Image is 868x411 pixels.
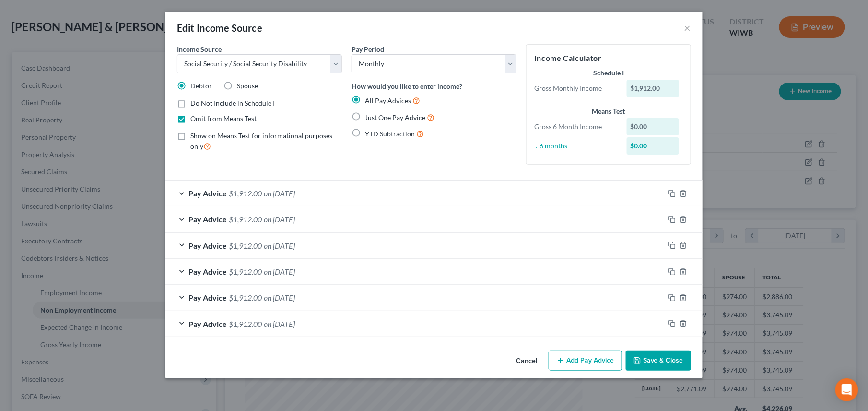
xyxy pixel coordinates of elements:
span: on [DATE] [264,189,295,198]
div: Edit Income Source [177,21,262,35]
span: Pay Advice [188,267,227,276]
span: on [DATE] [264,319,295,328]
span: Debtor [190,82,212,90]
span: on [DATE] [264,241,295,250]
span: Spouse [237,82,258,90]
div: Gross Monthly Income [529,84,622,93]
div: Gross 6 Month Income [529,122,622,132]
span: Pay Advice [188,189,227,198]
span: All Pay Advices [365,97,411,105]
button: × [684,22,691,34]
span: $1,912.00 [229,293,262,302]
div: ÷ 6 months [529,141,622,151]
span: Do Not Include in Schedule I [190,99,275,107]
span: Pay Advice [188,215,227,224]
div: $0.00 [627,137,680,155]
div: Schedule I [534,68,683,78]
span: Just One Pay Advice [365,113,425,121]
span: Omit from Means Test [190,114,257,122]
button: Cancel [508,351,545,371]
span: Income Source [177,45,222,53]
span: Show on Means Test for informational purposes only [190,132,332,150]
span: Pay Advice [188,293,227,302]
span: on [DATE] [264,215,295,224]
label: How would you like to enter income? [352,81,462,91]
span: on [DATE] [264,267,295,276]
span: $1,912.00 [229,215,262,224]
span: Pay Advice [188,241,227,250]
span: Pay Advice [188,319,227,328]
button: Add Pay Advice [549,351,622,371]
span: YTD Subtraction [365,130,415,138]
div: $1,912.00 [627,80,680,97]
span: $1,912.00 [229,189,262,198]
span: on [DATE] [264,293,295,302]
span: $1,912.00 [229,267,262,276]
h5: Income Calculator [534,52,683,64]
div: Open Intercom Messenger [835,378,858,401]
span: $1,912.00 [229,241,262,250]
button: Save & Close [626,351,691,371]
label: Pay Period [352,44,384,54]
span: $1,912.00 [229,319,262,328]
div: $0.00 [627,118,680,135]
div: Means Test [534,107,683,116]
